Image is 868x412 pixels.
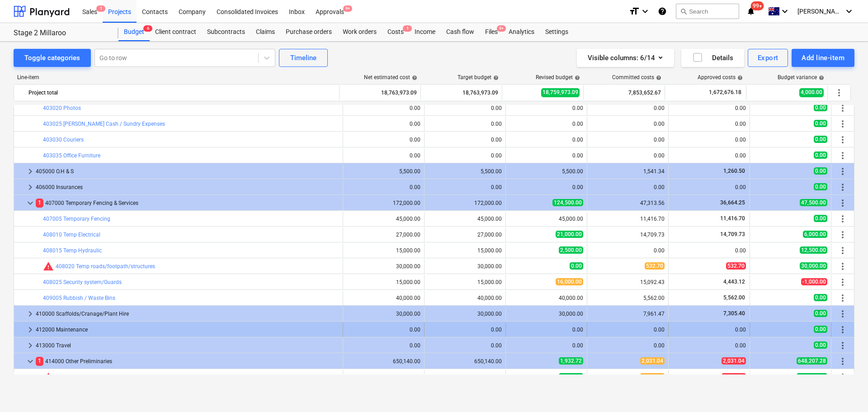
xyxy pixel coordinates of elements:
div: 0.00 [591,247,665,254]
span: 1 [36,199,43,207]
div: 0.00 [509,152,583,159]
span: 9+ [343,5,352,12]
div: 14,709.73 [591,232,665,238]
div: 30,000.00 [509,311,583,317]
span: 6 [143,25,152,32]
span: More actions [837,340,848,351]
div: 0.00 [591,327,665,333]
a: 414001 Other Prelims [56,374,109,380]
div: 15,092.43 [591,279,665,285]
a: Budget6 [118,23,150,41]
div: 18,763,973.09 [343,85,417,100]
div: 0.00 [347,121,420,127]
div: 30,000.00 [347,263,420,270]
div: 0.00 [347,105,420,111]
span: More actions [837,293,848,303]
div: 15,000.00 [428,279,502,285]
span: help [817,75,824,81]
span: 0.00 [814,152,827,159]
div: Add line-item [802,52,844,64]
span: More actions [837,198,848,208]
div: 5,500.00 [347,168,420,175]
a: Work orders [337,23,382,41]
div: Details [692,52,733,64]
div: Files [480,23,503,41]
span: 0.00 [814,120,827,127]
span: 14,709.73 [719,231,746,237]
span: More actions [837,150,848,161]
span: 1,260.50 [722,168,746,174]
div: 413000 Travel [36,338,339,353]
span: More actions [837,324,848,335]
a: Subcontracts [202,23,250,41]
i: Knowledge base [658,6,667,17]
div: 0.00 [347,184,420,190]
i: format_size [629,6,640,17]
span: 532.70 [726,262,746,270]
span: 0.00 [814,183,827,190]
div: 18,763,973.09 [425,85,498,100]
div: Approved costs [698,74,743,81]
span: 1,932.72 [559,373,583,380]
a: 409005 Rubbish / Waste Bins [43,295,115,301]
div: 15,000.00 [347,247,420,254]
a: Settings [540,23,574,41]
a: 407005 Temporary Fencing [43,216,110,222]
div: 0.00 [428,184,502,190]
span: -1,000.00 [801,278,827,285]
div: 0.00 [591,184,665,190]
div: 15,000.00 [347,279,420,285]
span: keyboard_arrow_down [25,356,36,367]
div: 47,313.56 [591,200,665,206]
a: Client contract [150,23,202,41]
span: help [654,75,661,81]
span: More actions [834,87,844,98]
a: 408025 Security system/Guards [43,279,122,285]
span: 0.00 [814,294,827,301]
span: 2,031.04 [640,357,665,365]
div: 0.00 [672,152,746,159]
div: 407000 Temporary Fencing & Services [36,196,339,210]
a: 403020 Photos [43,105,81,111]
div: 0.00 [509,184,583,190]
span: [PERSON_NAME] [797,8,843,15]
div: 0.00 [672,121,746,127]
div: 27,000.00 [347,232,420,238]
div: 40,000.00 [428,295,502,301]
div: Claims [250,23,280,41]
div: Costs [382,23,409,41]
div: Target budget [458,74,499,81]
a: 408020 Temp roads/footpath/structures [56,263,155,270]
span: 2,031.04 [722,357,746,365]
span: 7,305.40 [722,310,746,317]
div: 45,000.00 [509,216,583,222]
button: Timeline [279,49,328,67]
span: Committed costs exceed revised budget [43,372,54,383]
span: More actions [837,261,848,272]
span: 0.00 [570,262,583,270]
div: 0.00 [672,342,746,349]
div: 45,000.00 [428,216,502,222]
span: 16,000.00 [556,278,583,285]
div: 7,853,652.67 [587,85,661,100]
div: 0.00 [591,152,665,159]
span: help [491,75,499,81]
a: Analytics [503,23,540,41]
button: Export [748,49,788,67]
div: 0.00 [347,137,420,143]
button: Details [681,49,744,67]
div: 0.00 [591,342,665,349]
div: 1,541.34 [591,168,665,175]
iframe: Chat Widget [823,369,868,412]
span: keyboard_arrow_right [25,340,36,351]
span: More actions [837,277,848,288]
div: 650,140.00 [347,358,420,365]
span: 5,562.00 [722,294,746,301]
span: 2,031.04 [722,373,746,380]
span: 21,000.00 [556,231,583,238]
div: 650,140.00 [428,358,502,365]
div: Export [758,52,778,64]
